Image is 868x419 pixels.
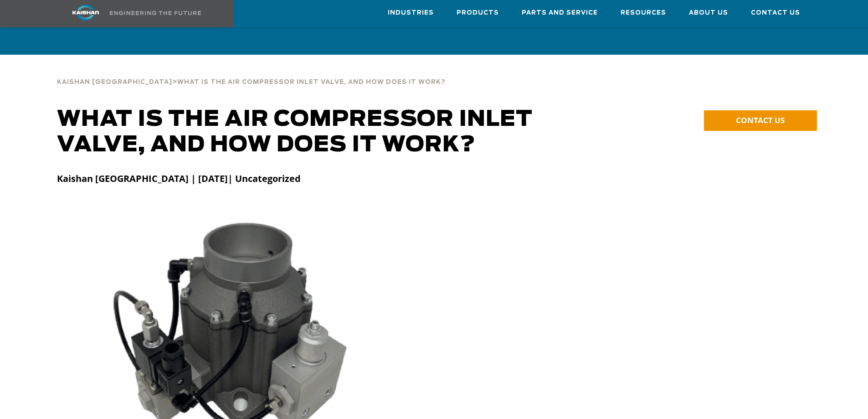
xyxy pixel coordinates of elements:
span: What is the Air Compressor Inlet Valve, and How Does it Work? [177,79,446,85]
img: Engineering the future [110,11,201,15]
a: Industries [388,0,434,25]
a: Products [457,0,499,25]
div: > [57,68,446,89]
span: Parts and Service [522,8,598,18]
a: Resources [621,0,666,25]
span: Kaishan [GEOGRAPHIC_DATA] [57,79,172,85]
a: Parts and Service [522,0,598,25]
a: Contact Us [751,0,800,25]
span: Resources [621,8,666,18]
span: Products [457,8,499,18]
a: Kaishan [GEOGRAPHIC_DATA] [57,78,172,86]
span: Industries [388,8,434,18]
span: Contact Us [751,8,800,18]
strong: Kaishan [GEOGRAPHIC_DATA] | [DATE]| Uncategorized [57,172,301,185]
a: CONTACT US [704,110,817,131]
a: What is the Air Compressor Inlet Valve, and How Does it Work? [177,78,446,86]
h1: What is the Air Compressor Inlet Valve, and How Does it Work? [57,107,620,158]
span: About Us [689,8,728,18]
a: About Us [689,0,728,25]
img: kaishan logo [51,5,120,21]
span: CONTACT US [736,115,785,125]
